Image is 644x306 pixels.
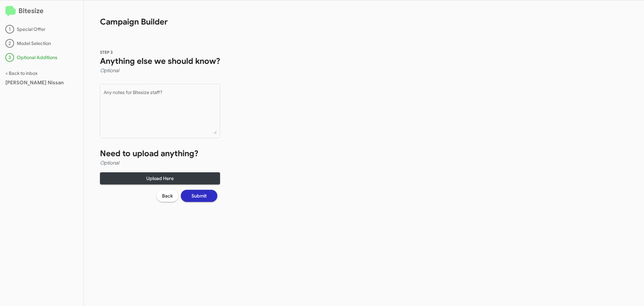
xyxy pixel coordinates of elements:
h1: Anything else we should know? [100,56,220,67]
span: Upload Here [105,172,215,184]
h4: Optional [100,67,220,75]
div: 1 [5,25,14,34]
a: < Back to inbox [5,70,38,76]
h4: Optional [100,159,220,167]
button: Upload Here [100,172,220,184]
div: Model Selection [5,39,78,48]
img: logo-minimal.svg [5,6,16,17]
div: 2 [5,39,14,48]
span: Back [162,190,173,202]
h1: Campaign Builder [84,0,236,27]
div: [PERSON_NAME] Nissan [5,79,78,86]
h1: Need to upload anything? [100,148,220,159]
div: 3 [5,53,14,62]
span: STEP 3 [100,50,113,55]
div: Optional Additions [5,53,78,62]
button: Back [157,190,178,202]
button: Submit [181,190,217,202]
span: Submit [192,190,207,202]
div: Special Offer [5,25,78,34]
h2: Bitesize [5,6,78,17]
